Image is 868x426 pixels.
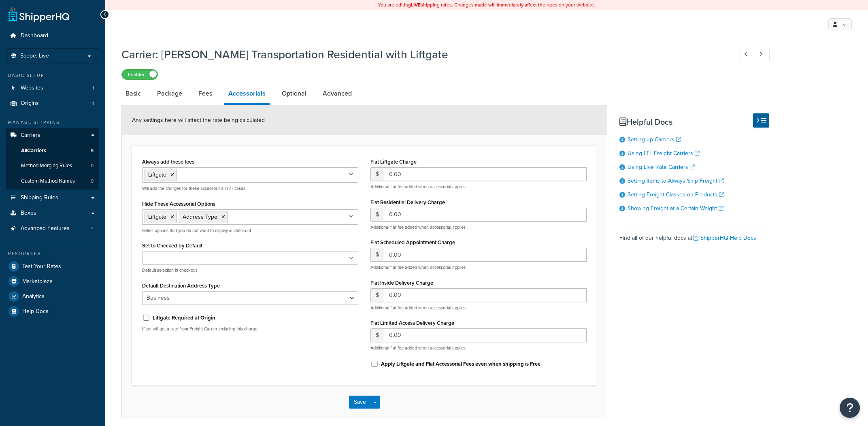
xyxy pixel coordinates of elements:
span: $ [370,248,384,262]
span: $ [370,288,384,302]
a: Previous Record [739,48,755,61]
p: Additional flat fee added when accessorial applies [370,264,587,271]
span: Websites [21,85,43,92]
a: Analytics [6,289,99,304]
a: Package [153,84,186,103]
span: Advanced Features [21,225,70,232]
li: Origins [6,96,99,111]
button: Save [349,396,371,409]
span: All Carriers [21,147,46,154]
label: Enabled [122,70,157,79]
p: If set will get a rate from Freight Carrier including this charge [142,326,358,332]
span: Origins [21,100,39,107]
span: $ [370,328,384,342]
a: Custom Method Names0 [6,174,99,189]
div: Find all of our helpful docs at: [619,226,769,244]
p: Additional flat fee added when accessorial applies [370,184,587,190]
label: Flat Liftgate Charge [370,159,417,165]
span: Analytics [22,293,45,300]
h3: Helpful Docs [619,117,769,126]
p: Default selection in checkout [142,267,358,273]
a: Using Live Rate Carriers [628,163,695,171]
label: Apply Liftgate and Flat Accessorial Fees even when shipping is Free [381,360,540,368]
p: Will add the charges for these accessorials in all cases [142,185,358,192]
label: Default Destination Address Type [142,283,220,289]
div: Basic Setup [6,72,99,79]
label: Flat Inside Delivery Charge [370,280,433,286]
a: Fees [194,84,216,103]
li: Marketplace [6,274,99,289]
li: Websites [6,81,99,96]
span: 1 [92,100,94,107]
label: Set to Checked by Default [142,243,202,249]
span: Method Merging Rules [21,162,72,169]
li: Custom Method Names [6,174,99,189]
label: Always add these fees [142,159,194,165]
span: $ [370,167,384,181]
button: Open Resource Center [840,398,860,418]
label: Flat Limited Access Delivery Charge [370,320,454,326]
a: Advanced Features4 [6,221,99,236]
li: Carriers [6,128,99,190]
div: Resources [6,250,99,257]
li: Advanced Features [6,221,99,236]
button: Hide Help Docs [753,113,769,128]
span: Liftgate [148,213,166,221]
label: Hide These Accessorial Options [142,201,215,207]
label: Flat Scheduled Appointment Charge [370,239,455,245]
li: Method Merging Rules [6,158,99,173]
a: Setting up Carriers [628,135,681,144]
span: $ [370,208,384,222]
span: 0 [91,178,94,185]
a: Setting Freight Classes on Products [628,190,724,199]
span: 0 [91,162,94,169]
label: Flat Residential Delivery Charge [370,199,445,205]
p: Select options that you do not want to display in checkout [142,228,358,234]
span: Liftgate [148,170,166,179]
a: Help Docs [6,304,99,319]
a: Accessorials [224,84,270,105]
a: Websites1 [6,81,99,96]
span: Test Your Rates [22,263,61,270]
a: Setting Items to Always Ship Freight [628,177,724,185]
a: ShipperHQ Help Docs [694,234,756,242]
p: Additional flat fee added when accessorial applies [370,224,587,230]
a: Basic [121,84,145,103]
label: Liftgate Required at Origin [153,314,215,322]
a: Carriers [6,128,99,143]
span: 4 [91,225,94,232]
span: Help Docs [22,308,49,315]
p: Additional flat fee added when accessorial applies [370,345,587,351]
span: Boxes [21,210,36,217]
a: Method Merging Rules0 [6,158,99,173]
div: Manage Shipping [6,119,99,126]
a: Optional [278,84,311,103]
h1: Carrier: [PERSON_NAME] Transportation Residential with Liftgate [121,47,724,62]
span: Dashboard [21,32,48,39]
b: LIVE [411,1,421,9]
a: Next Record [754,48,770,61]
span: Carriers [21,132,40,139]
a: Using LTL Freight Carriers [628,149,700,158]
a: Shipping Rules [6,190,99,205]
span: Any settings here will affect the rate being calculated [132,116,265,124]
span: Custom Method Names [21,178,75,185]
a: Showing Freight at a Certain Weight [628,204,723,213]
span: Shipping Rules [21,194,58,201]
a: Boxes [6,206,99,221]
a: Advanced [319,84,356,103]
span: 1 [92,85,94,92]
p: Additional flat fee added when accessorial applies [370,305,587,311]
a: Origins1 [6,96,99,111]
a: AllCarriers5 [6,143,99,158]
a: Test Your Rates [6,259,99,274]
span: Address Type [183,213,217,221]
span: Marketplace [22,278,53,285]
a: Dashboard [6,28,99,43]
